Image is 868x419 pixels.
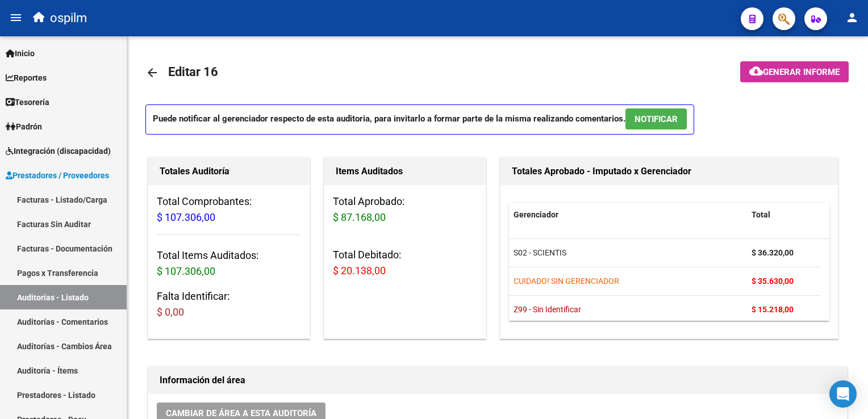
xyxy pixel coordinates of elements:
[160,162,298,181] h1: Totales Auditoría
[752,210,770,219] span: Total
[514,276,619,286] span: CUIDADO! SIN GERENCIADOR
[6,120,42,133] span: Padrón
[166,408,316,418] span: Cambiar de área a esta auditoría
[157,194,301,225] h3: Total Comprobantes:
[747,203,821,227] datatable-header-cell: Total
[514,248,566,257] span: S02 - SCIENTIS
[749,64,763,78] mat-icon: cloud_download
[6,72,47,84] span: Reportes
[635,114,678,124] span: NOTIFICAR
[336,162,474,181] h1: Items Auditados
[157,288,301,320] h3: Falta Identificar:
[9,11,23,24] mat-icon: menu
[509,203,747,227] datatable-header-cell: Gerenciador
[333,194,477,225] h3: Total Aprobado:
[157,211,215,223] span: $ 107.306,00
[333,265,386,276] span: $ 20.138,00
[145,66,159,79] mat-icon: arrow_back
[157,265,215,277] span: $ 107.306,00
[333,211,386,223] span: $ 87.168,00
[514,305,581,314] span: Z99 - Sin Identificar
[168,65,218,79] span: Editar 16
[829,380,857,408] div: Open Intercom Messenger
[333,247,477,279] h3: Total Debitado:
[6,96,49,108] span: Tesorería
[512,162,827,181] h1: Totales Aprobado - Imputado x Gerenciador
[763,67,840,77] span: Generar informe
[50,6,87,31] span: ospilm
[6,169,109,182] span: Prestadores / Proveedores
[157,248,301,279] h3: Total Items Auditados:
[514,210,558,219] span: Gerenciador
[160,371,836,389] h1: Información del área
[752,276,794,286] strong: $ 35.630,00
[157,306,184,318] span: $ 0,00
[145,104,694,135] p: Puede notificar al gerenciador respecto de esta auditoria, para invitarlo a formar parte de la mi...
[6,145,111,157] span: Integración (discapacidad)
[625,108,687,129] button: NOTIFICAR
[740,61,849,82] button: Generar informe
[752,305,794,314] strong: $ 15.218,00
[845,11,859,24] mat-icon: person
[6,47,35,60] span: Inicio
[752,248,794,257] strong: $ 36.320,00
